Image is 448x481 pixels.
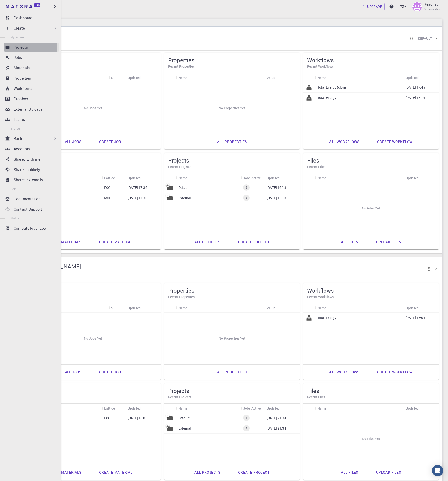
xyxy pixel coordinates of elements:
div: Value [267,73,275,82]
div: Open Intercom Messenger [432,465,443,476]
div: Name [317,73,326,82]
div: Value [264,73,300,82]
p: [DATE] 16:06 [406,315,425,320]
div: Updated [125,73,161,82]
p: External [178,426,191,431]
div: Status [111,73,115,82]
p: Default [178,185,190,190]
p: [DATE] 17:36 [128,185,147,190]
a: Accounts [4,144,59,154]
button: Sort [115,74,123,81]
h6: Recent Projects [168,164,296,169]
div: Name [315,303,403,313]
img: logo [6,5,32,8]
div: Icon [164,303,176,313]
button: Sort [326,304,334,312]
div: Yuichiro Asoma[PERSON_NAME]IndividualReorder cards [22,257,442,281]
div: Value [267,303,275,313]
div: Updated [128,73,141,82]
div: Updated [406,173,419,182]
div: Name [176,73,264,82]
div: Updated [128,404,141,413]
a: Create project [233,467,275,478]
p: MCL [104,196,111,200]
span: 0 [244,196,249,200]
div: Updated [264,404,300,413]
button: Sort [419,304,426,312]
p: Resonac [424,1,439,7]
p: Bank [14,136,22,141]
div: Name [315,404,403,413]
p: Compute load: Low [14,225,47,231]
span: 0 [244,426,249,430]
div: Bank [4,134,59,143]
button: Sort [275,304,283,312]
span: Shared [10,127,20,130]
div: Name [176,404,241,413]
a: Upgrade [359,3,385,10]
p: Properties [14,75,31,81]
a: All workflows [324,366,365,378]
div: Name [176,173,241,182]
p: [DATE] 16:13 [267,185,286,190]
p: Shared publicly [14,167,40,172]
a: Create material [94,236,137,248]
h5: Workflows [307,287,435,294]
a: Shared publicly [4,165,59,174]
a: All properties [212,366,252,378]
p: Accounts [14,146,30,152]
h6: Recent Workflows [307,294,435,299]
div: Updated [125,303,161,313]
h6: Recent Files [307,164,435,169]
a: Dashboard [4,13,59,23]
p: Contact Support [14,206,42,212]
h5: Workflows [307,56,435,64]
a: Create project [233,236,275,248]
div: Create [4,23,59,33]
a: Properties [4,74,59,83]
h5: Properties [168,287,296,294]
div: Jobs Active [241,404,264,413]
p: [DATE] 16:05 [128,416,147,420]
a: Compute load: Low [4,224,59,233]
div: No Properties Yet [164,313,300,364]
div: Updated [128,303,141,313]
div: Updated [406,404,419,413]
a: Upload files [371,236,406,248]
div: Name [37,404,102,413]
div: ResonacResonacOrganisationReorder cardsDefault [22,27,442,51]
div: Icon [164,404,176,413]
h6: Recent Properties [168,64,296,69]
div: Updated [403,404,439,413]
div: Jobs Active [243,173,261,182]
h5: Jobs [29,56,157,64]
div: ResonacResonacOrganisationReorder cardsDefault [22,51,442,253]
p: [DATE] 17:33 [128,196,147,200]
div: Name [178,73,187,82]
p: Dashboard [14,15,32,21]
button: Sort [115,304,123,312]
button: Sort [115,174,122,182]
h6: Recent Properties [168,294,296,299]
img: Resonac [412,2,422,11]
a: Create workflow [372,136,418,147]
p: FCC [104,185,110,190]
div: Name [176,303,264,313]
button: Sort [141,174,148,182]
button: Sort [187,304,195,312]
a: All materials [48,467,87,478]
p: Jobs [14,55,22,60]
div: Name [178,404,187,413]
p: Create [14,25,25,31]
a: All jobs [60,366,87,378]
a: Upload files [371,467,406,478]
p: External Uploads [14,106,43,112]
div: Updated [264,173,300,182]
a: All files [336,467,363,478]
span: Support [10,3,27,8]
p: Teams [14,117,25,122]
div: Updated [125,173,161,182]
p: Total Energy [317,95,336,100]
button: Sort [141,304,148,312]
button: Sort [280,174,287,182]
